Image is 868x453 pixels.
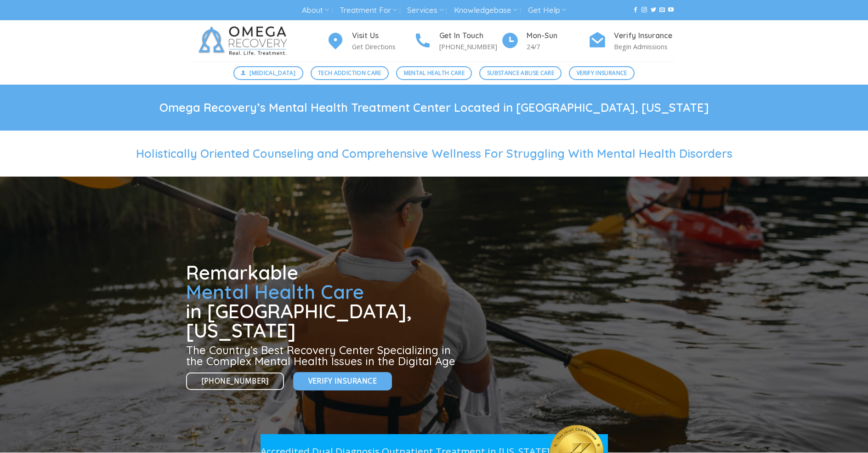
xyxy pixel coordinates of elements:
[311,66,389,80] a: Tech Addiction Care
[439,41,501,52] p: [PHONE_NUMBER]
[404,69,465,77] span: Mental Health Care
[193,20,296,62] img: Omega Recovery
[614,30,675,42] h4: Verify Insurance
[302,2,329,19] a: About
[186,373,284,390] a: [PHONE_NUMBER]
[668,7,674,13] a: Follow on YouTube
[308,375,377,387] span: Verify Insurance
[528,2,566,19] a: Get Help
[233,66,303,80] a: [MEDICAL_DATA]
[407,2,443,19] a: Services
[293,372,392,390] a: Verify Insurance
[186,280,364,304] span: Mental Health Care
[633,7,638,13] a: Follow on Facebook
[588,30,675,52] a: Verify Insurance Begin Admissions
[479,66,562,80] a: Substance Abuse Care
[352,30,414,42] h4: Visit Us
[527,30,588,42] h4: Mon-Sun
[136,146,732,161] span: Holistically Oriented Counseling and Comprehensive Wellness For Struggling With Mental Health Dis...
[569,66,635,80] a: Verify Insurance
[340,2,397,19] a: Treatment For
[186,344,459,367] h3: The Country’s Best Recovery Center Specializing in the Complex Mental Health Issues in the Digita...
[659,7,665,13] a: Send us an email
[326,30,414,52] a: Visit Us Get Directions
[396,66,472,80] a: Mental Health Care
[202,375,269,387] span: [PHONE_NUMBER]
[641,7,647,13] a: Follow on Instagram
[454,2,517,19] a: Knowledgebase
[352,41,414,52] p: Get Directions
[577,69,627,77] span: Verify Insurance
[527,41,588,52] p: 24/7
[439,30,501,42] h4: Get In Touch
[651,7,656,13] a: Follow on Twitter
[487,69,554,77] span: Substance Abuse Care
[318,69,381,77] span: Tech Addiction Care
[186,263,459,340] h1: Remarkable in [GEOGRAPHIC_DATA], [US_STATE]
[414,30,501,52] a: Get In Touch [PHONE_NUMBER]
[250,69,295,77] span: [MEDICAL_DATA]
[614,41,675,52] p: Begin Admissions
